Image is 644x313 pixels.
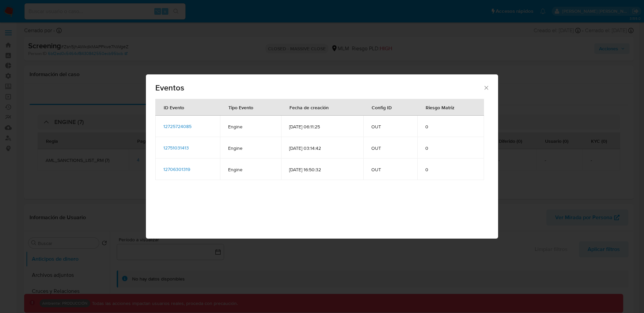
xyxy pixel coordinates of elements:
[425,124,476,130] span: 0
[228,145,273,151] span: Engine
[418,99,463,115] div: Riesgo Matriz
[220,99,261,115] div: Tipo Evento
[163,123,192,130] span: 12725724085
[371,124,409,130] span: OUT
[228,124,273,130] span: Engine
[228,167,273,173] span: Engine
[289,124,355,130] span: [DATE] 06:11:25
[155,84,483,92] span: Eventos
[371,145,409,151] span: OUT
[289,145,355,151] span: [DATE] 03:14:42
[163,144,189,151] span: 12751031413
[364,99,400,115] div: Config ID
[163,166,190,173] span: 12706301319
[281,99,337,115] div: Fecha de creación
[483,84,489,90] button: Cerrar
[425,167,476,173] span: 0
[425,145,476,151] span: 0
[156,99,192,115] div: ID Evento
[371,167,409,173] span: OUT
[289,167,355,173] span: [DATE] 16:50:32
